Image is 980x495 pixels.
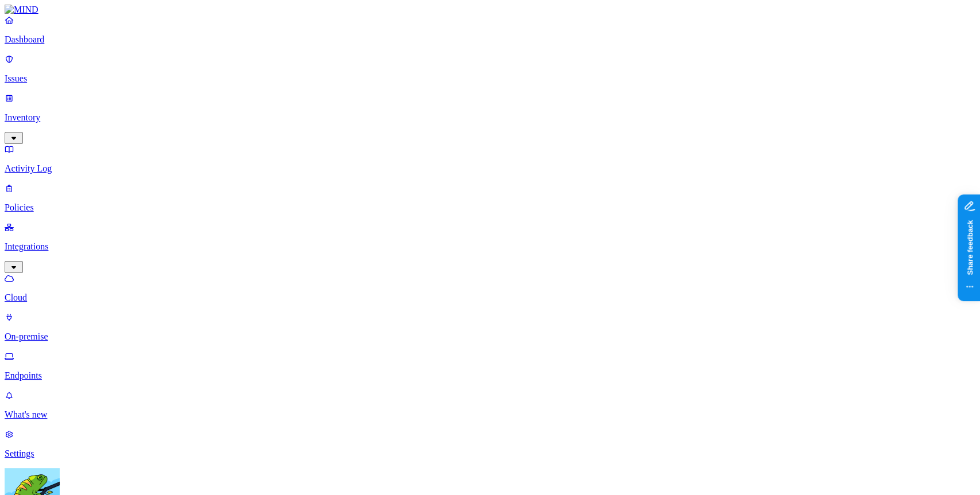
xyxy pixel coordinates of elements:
[5,390,975,420] a: What's new
[5,34,975,45] p: Dashboard
[5,371,975,381] p: Endpoints
[5,163,975,174] p: Activity Log
[5,5,975,15] a: MIND
[5,73,975,84] p: Issues
[5,93,975,142] a: Inventory
[5,351,975,381] a: Endpoints
[5,202,975,213] p: Policies
[5,332,975,342] p: On-premise
[5,112,975,123] p: Inventory
[5,183,975,213] a: Policies
[5,429,975,459] a: Settings
[5,273,975,303] a: Cloud
[5,449,975,459] p: Settings
[5,54,975,84] a: Issues
[5,144,975,174] a: Activity Log
[5,222,975,271] a: Integrations
[5,293,975,303] p: Cloud
[5,410,975,420] p: What's new
[5,241,975,252] p: Integrations
[5,15,975,45] a: Dashboard
[5,312,975,342] a: On-premise
[5,5,38,15] img: MIND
